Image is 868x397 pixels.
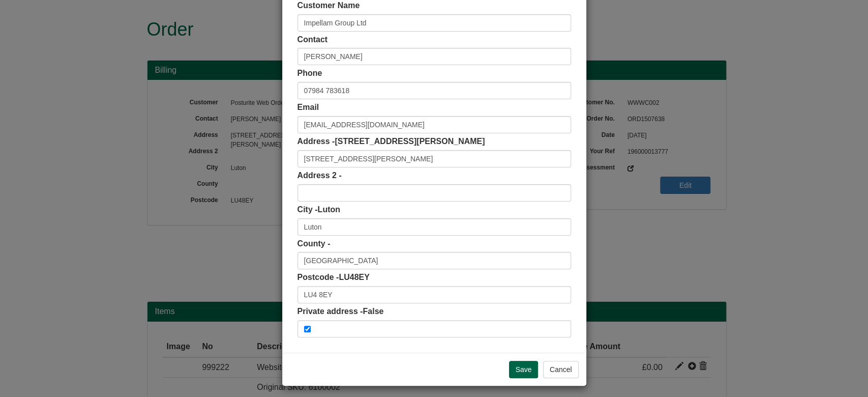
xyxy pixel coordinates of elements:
label: Postcode - [297,272,370,283]
input: Save [509,361,538,378]
label: City - [297,204,340,216]
label: Phone [297,68,322,79]
span: Luton [318,205,340,214]
span: [STREET_ADDRESS][PERSON_NAME] [335,137,485,146]
label: Private address - [297,306,384,318]
label: County - [297,238,331,250]
label: Email [297,102,319,114]
label: Address 2 - [297,170,342,182]
span: False [363,307,383,316]
span: LU48EY [339,273,369,281]
button: Cancel [543,361,579,378]
label: Address - [297,136,485,148]
label: Contact [297,34,328,46]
